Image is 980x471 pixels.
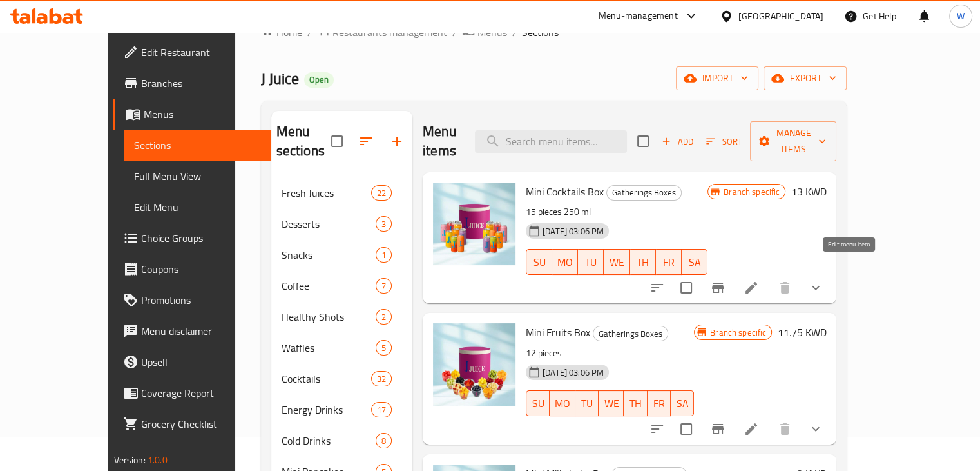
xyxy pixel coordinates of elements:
button: show more [800,272,831,303]
button: WE [599,390,624,416]
span: 17 [372,404,391,416]
button: delete [769,414,800,445]
span: Restaurants management [332,25,447,40]
a: Menus [113,99,271,130]
button: Branch-specific-item [702,414,733,445]
span: Waffles [282,340,376,356]
li: / [307,25,312,40]
button: Manage items [750,121,836,161]
div: Cocktails32 [271,363,412,394]
div: items [376,309,392,325]
span: SA [687,253,702,272]
span: Coverage Report [141,385,261,401]
span: 32 [372,373,391,385]
button: delete [769,272,800,303]
button: MO [550,390,575,416]
input: search [475,130,627,153]
div: Gatherings Boxes [593,326,668,341]
span: SU [532,394,544,413]
button: show more [800,414,831,445]
button: SU [526,249,552,275]
button: MO [552,249,578,275]
span: Choice Groups [141,230,261,246]
div: items [371,185,392,201]
button: Add section [381,126,412,157]
span: Sections [522,25,559,40]
button: SA [671,390,694,416]
svg: Show Choices [808,421,823,437]
button: Sort [703,132,745,152]
button: TU [575,390,599,416]
span: Branch specific [705,326,771,339]
span: Snacks [282,247,376,263]
span: WE [604,394,619,413]
svg: Show Choices [808,280,823,296]
span: Fresh Juices [282,185,371,201]
div: Snacks1 [271,239,412,270]
button: Add [657,132,698,152]
span: Open [304,74,334,85]
span: Mini Cocktails Box [526,182,604,201]
span: Healthy Shots [282,309,376,325]
button: FR [648,390,671,416]
span: import [686,70,748,86]
span: Sections [134,137,261,153]
div: Open [304,72,334,88]
img: Mini Cocktails Box [433,183,515,265]
button: WE [604,249,629,275]
span: Coupons [141,261,261,277]
span: Version: [114,452,146,468]
span: Cocktails [282,371,371,386]
a: Menu disclaimer [113,316,271,346]
a: Branches [113,68,271,99]
div: Healthy Shots2 [271,301,412,332]
span: Full Menu View [134,168,261,184]
span: Mini Fruits Box [526,323,590,342]
span: Sort items [698,132,750,152]
button: import [676,66,758,90]
a: Coverage Report [113,377,271,408]
span: 7 [376,280,391,292]
div: [GEOGRAPHIC_DATA] [738,9,823,23]
span: TU [583,253,599,272]
img: Mini Fruits Box [433,323,515,406]
span: TU [581,394,593,413]
a: Home [261,25,302,40]
div: Gatherings Boxes [606,185,682,201]
span: Edit Menu [134,199,261,215]
span: SU [532,253,547,272]
span: Upsell [141,354,261,370]
div: items [376,433,392,448]
a: Menus [462,24,507,41]
div: Energy Drinks17 [271,394,412,425]
span: Gatherings Boxes [607,185,681,200]
a: Restaurants management [317,24,447,41]
div: items [371,371,392,386]
span: Desserts [282,216,376,232]
span: FR [653,394,666,413]
span: Cold Drinks [282,433,376,448]
span: 5 [376,342,391,354]
span: export [774,70,836,86]
button: SU [526,390,550,416]
span: Edit Restaurant [141,45,261,60]
p: 15 pieces 250 ml [526,204,707,220]
div: items [376,340,392,356]
a: Full Menu View [124,161,271,192]
span: FR [661,253,677,272]
span: MO [555,394,570,413]
button: FR [656,249,682,275]
span: Select to update [673,274,700,301]
button: TU [578,249,604,275]
span: MO [557,253,573,272]
span: [DATE] 03:06 PM [537,225,609,237]
div: Menu-management [599,8,678,24]
h2: Menu sections [276,122,331,161]
span: Menus [144,106,261,122]
span: WE [609,253,624,272]
h6: 11.75 KWD [777,323,826,341]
